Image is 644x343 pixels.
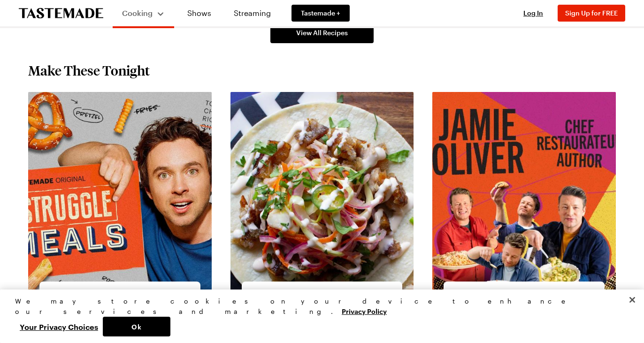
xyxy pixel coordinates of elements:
button: Close [622,290,643,310]
span: Log In [523,9,543,17]
a: To Tastemade Home Page [19,8,103,19]
span: Cooking [122,8,153,17]
a: View full content for Recipes by Jamie Oliver [432,93,606,102]
a: View full content for Struggle Meals [28,93,155,102]
h2: Make These Tonight [28,62,150,79]
a: View full content for Weeknight Favorites [230,93,377,102]
a: View All Recipes [270,23,374,43]
button: Ok [103,317,170,336]
a: Tastemade + [291,5,350,22]
span: View All Recipes [296,28,348,38]
a: More information about your privacy, opens in a new tab [342,306,387,315]
div: Privacy [15,296,621,336]
button: Log In [514,8,552,18]
button: Your Privacy Choices [15,317,103,336]
button: Sign Up for FREE [558,5,625,22]
button: Cooking [122,4,165,23]
span: Sign Up for FREE [565,9,618,17]
div: We may store cookies on your device to enhance our services and marketing. [15,296,621,317]
span: Tastemade + [301,8,340,18]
